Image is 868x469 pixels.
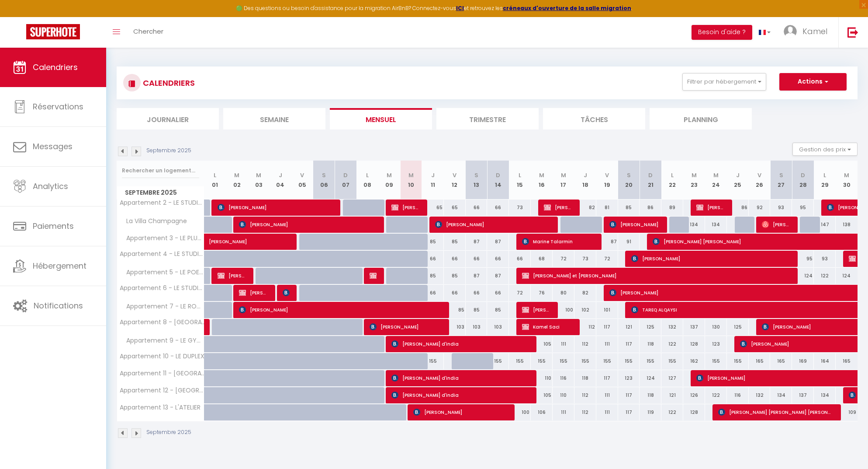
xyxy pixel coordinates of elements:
[609,216,659,233] span: [PERSON_NAME]
[705,387,727,403] div: 122
[682,73,766,91] button: Filtrer par hébergement
[802,26,827,37] span: Kamel
[531,353,553,369] div: 155
[574,353,596,369] div: 155
[640,387,661,403] div: 118
[640,336,661,352] div: 118
[444,285,466,301] div: 66
[814,387,836,403] div: 134
[117,186,204,199] span: Septembre 2025
[561,171,566,179] abbr: M
[661,353,683,369] div: 155
[343,171,348,179] abbr: D
[757,171,761,179] abbr: V
[640,161,661,199] th: 21
[335,161,357,199] th: 07
[531,285,553,301] div: 76
[683,161,705,199] th: 23
[736,171,740,179] abbr: J
[553,336,574,352] div: 111
[727,353,749,369] div: 155
[671,171,674,179] abbr: L
[596,370,618,386] div: 117
[574,370,596,386] div: 118
[574,251,596,267] div: 73
[727,319,749,335] div: 125
[836,268,858,284] div: 124
[762,216,790,233] span: [PERSON_NAME]
[574,302,596,318] div: 102
[531,161,553,199] th: 16
[836,404,858,420] div: 109
[640,199,661,216] div: 86
[596,251,618,267] div: 72
[503,4,631,12] a: créneaux d'ouverture de la salle migration
[618,387,640,403] div: 117
[466,285,488,301] div: 66
[692,171,697,179] abbr: M
[118,387,206,394] span: Appartement 12 - [GEOGRAPHIC_DATA]
[214,171,216,179] abbr: L
[218,267,246,284] span: [PERSON_NAME]
[378,161,400,199] th: 09
[792,353,814,369] div: 169
[692,25,752,40] button: Besoin d'aide ?
[683,404,705,420] div: 128
[453,171,456,179] abbr: V
[239,216,374,233] span: [PERSON_NAME]
[118,302,206,311] span: Appartement 7 - LE ROMAN
[661,387,683,403] div: 121
[749,199,771,216] div: 92
[422,251,444,267] div: 66
[705,319,727,335] div: 130
[118,319,206,325] span: Appartement 8 - [GEOGRAPHIC_DATA]
[836,217,858,233] div: 138
[370,267,377,284] span: [PERSON_NAME]
[117,108,219,129] li: Journalier
[146,428,191,437] p: Septembre 2025
[33,260,86,271] span: Hébergement
[814,268,836,284] div: 122
[118,404,201,411] span: Appartement 13 - L'ATELIER
[618,370,640,386] div: 123
[836,353,858,369] div: 165
[33,62,78,73] span: Calendriers
[727,161,749,199] th: 25
[553,404,574,420] div: 111
[204,234,226,250] a: [PERSON_NAME]
[487,353,509,369] div: 155
[122,163,199,178] input: Rechercher un logement...
[33,181,68,192] span: Analytics
[487,268,509,284] div: 87
[239,301,439,318] span: [PERSON_NAME]
[618,404,640,420] div: 117
[509,161,531,199] th: 15
[661,404,683,420] div: 122
[814,251,836,267] div: 93
[444,251,466,267] div: 66
[33,101,83,112] span: Réservations
[291,161,313,199] th: 05
[814,353,836,369] div: 164
[487,234,509,250] div: 87
[444,268,466,284] div: 85
[605,171,609,179] abbr: V
[574,387,596,403] div: 112
[531,387,553,403] div: 105
[226,161,248,199] th: 02
[596,161,618,199] th: 19
[650,108,752,129] li: Planning
[531,404,553,420] div: 106
[391,387,527,403] span: [PERSON_NAME] d'india
[705,353,727,369] div: 155
[618,336,640,352] div: 117
[391,199,420,216] span: [PERSON_NAME]
[661,336,683,352] div: 122
[847,27,858,38] img: logout
[543,108,645,129] li: Tâches
[705,217,727,233] div: 134
[574,404,596,420] div: 112
[618,319,640,335] div: 121
[26,24,80,39] img: Super Booking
